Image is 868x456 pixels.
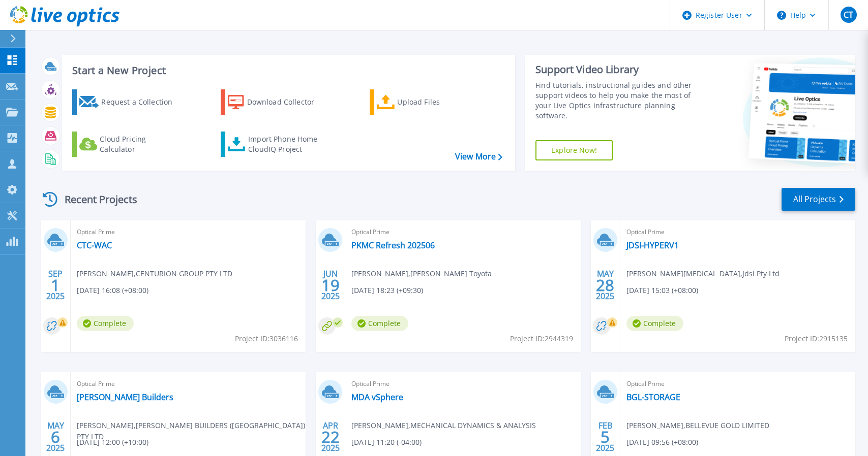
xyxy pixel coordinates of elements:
[321,433,340,441] span: 22
[77,285,148,296] span: [DATE] 16:08 (+08:00)
[785,333,848,344] span: Project ID: 2915135
[321,267,340,304] div: JUN 2025
[72,132,186,157] a: Cloud Pricing Calculator
[351,316,408,331] span: Complete
[535,63,702,76] div: Support Video Library
[221,89,334,115] a: Download Collector
[77,226,300,238] span: Optical Prime
[626,420,769,431] span: [PERSON_NAME] , BELLEVUE GOLD LIMITED
[72,89,186,115] a: Request a Collection
[351,226,574,238] span: Optical Prime
[626,226,849,238] span: Optical Prime
[397,92,478,112] div: Upload Files
[51,433,60,441] span: 6
[235,333,298,344] span: Project ID: 3036116
[46,418,65,455] div: MAY 2025
[595,418,615,455] div: FEB 2025
[351,268,492,279] span: [PERSON_NAME] , [PERSON_NAME] Toyota
[351,240,435,250] a: PKMC Refresh 202506
[46,267,65,304] div: SEP 2025
[77,268,232,279] span: [PERSON_NAME] , CENTURION GROUP PTY LTD
[601,433,610,441] span: 5
[72,65,502,76] h3: Start a New Project
[626,316,683,331] span: Complete
[351,420,536,431] span: [PERSON_NAME] , MECHANICAL DYNAMICS & ANALYSIS
[370,89,483,115] a: Upload Files
[77,420,306,442] span: [PERSON_NAME] , [PERSON_NAME] BUILDERS ([GEOGRAPHIC_DATA]) PTY LTD
[248,134,327,154] div: Import Phone Home CloudIQ Project
[77,240,112,250] a: CTC-WAC
[247,92,328,112] div: Download Collector
[101,92,183,112] div: Request a Collection
[596,281,614,289] span: 28
[351,437,422,448] span: [DATE] 11:20 (-04:00)
[39,187,151,212] div: Recent Projects
[321,418,340,455] div: APR 2025
[626,285,698,296] span: [DATE] 15:03 (+08:00)
[51,281,60,289] span: 1
[782,188,855,211] a: All Projects
[626,378,849,389] span: Optical Prime
[77,316,134,331] span: Complete
[510,333,573,344] span: Project ID: 2944319
[77,378,300,389] span: Optical Prime
[595,267,615,304] div: MAY 2025
[626,437,698,448] span: [DATE] 09:56 (+08:00)
[626,392,680,402] a: BGL-STORAGE
[100,134,181,154] div: Cloud Pricing Calculator
[351,392,403,402] a: MDA vSphere
[844,11,853,19] span: CT
[77,392,173,402] a: [PERSON_NAME] Builders
[351,285,423,296] span: [DATE] 18:23 (+09:30)
[535,80,702,121] div: Find tutorials, instructional guides and other support videos to help you make the most of your L...
[351,378,574,389] span: Optical Prime
[535,140,613,160] a: Explore Now!
[77,437,148,448] span: [DATE] 12:00 (+10:00)
[321,281,340,289] span: 19
[626,240,679,250] a: JDSI-HYPERV1
[626,268,780,279] span: [PERSON_NAME][MEDICAL_DATA] , Jdsi Pty Ltd
[455,152,502,161] a: View More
